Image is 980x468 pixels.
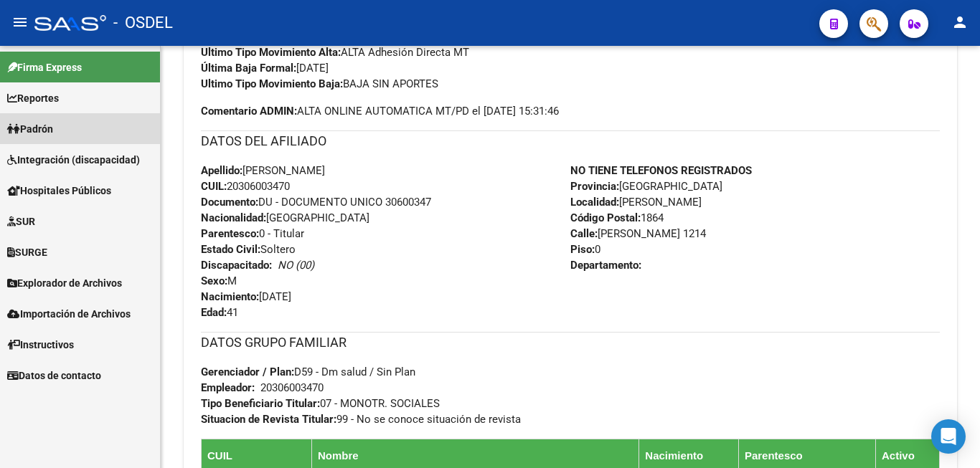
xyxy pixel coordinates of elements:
span: [PERSON_NAME] [570,196,702,209]
strong: Localidad: [570,196,619,209]
span: [PERSON_NAME] [201,164,325,177]
span: ALTA Adhesión Directa MT [201,46,469,59]
span: Datos de contacto [7,368,101,383]
i: NO (00) [278,259,314,272]
span: Integración (discapacidad) [7,152,140,168]
h3: DATOS DEL AFILIADO [201,131,940,151]
strong: NO TIENE TELEFONOS REGISTRADOS [570,164,752,177]
strong: Estado Civil: [201,243,260,256]
h3: DATOS GRUPO FAMILIAR [201,333,940,353]
span: [DATE] [201,62,329,75]
strong: Departamento: [570,259,641,272]
strong: Provincia: [570,180,619,193]
strong: Documento: [201,196,258,209]
span: ALTA ONLINE AUTOMATICA MT/PD el [DATE] 15:31:46 [201,103,559,119]
strong: Empleador: [201,381,255,394]
span: Importación de Archivos [7,306,131,322]
span: 20306003470 [201,180,290,193]
span: [GEOGRAPHIC_DATA] [570,180,722,193]
strong: Código Postal: [570,211,641,224]
span: [GEOGRAPHIC_DATA] [201,211,369,224]
span: D59 - Dm salud / Sin Plan [201,366,415,378]
div: 20306003470 [260,380,324,396]
span: BAJA SIN APORTES [201,77,438,90]
span: Instructivos [7,337,74,353]
span: 0 - Titular [201,227,304,240]
strong: Ultimo Tipo Movimiento Baja: [201,77,343,90]
div: Open Intercom Messenger [931,419,966,454]
strong: Parentesco: [201,227,259,240]
strong: Tipo Beneficiario Titular: [201,397,320,410]
strong: Nacimiento: [201,290,259,303]
strong: Edad: [201,306,227,319]
span: SUR [7,214,35,229]
strong: Apellido: [201,164,242,177]
span: - OSDEL [113,7,173,39]
strong: Última Baja Formal: [201,62,296,75]
strong: CUIL: [201,180,227,193]
span: 99 - No se conoce situación de revista [201,413,521,426]
span: DU - DOCUMENTO UNICO 30600347 [201,196,431,209]
span: 1864 [570,211,664,224]
span: Hospitales Públicos [7,183,111,199]
strong: Piso: [570,243,595,256]
strong: Comentario ADMIN: [201,105,297,118]
span: 41 [201,306,238,319]
span: [PERSON_NAME] 1214 [570,227,706,240]
span: Explorador de Archivos [7,275,122,291]
strong: Nacionalidad: [201,211,266,224]
span: Reportes [7,90,59,106]
span: [DATE] [201,290,291,303]
mat-icon: person [951,14,969,31]
span: M [201,274,237,287]
mat-icon: menu [11,14,29,31]
span: 07 - MONOTR. SOCIALES [201,397,440,410]
span: 0 [570,243,600,256]
span: Soltero [201,243,296,256]
strong: Ultimo Tipo Movimiento Alta: [201,46,341,59]
strong: Discapacitado: [201,259,272,272]
span: Padrón [7,121,53,137]
strong: Sexo: [201,274,227,287]
span: Firma Express [7,59,82,75]
strong: Situacion de Revista Titular: [201,413,336,426]
strong: Calle: [570,227,598,240]
strong: Gerenciador / Plan: [201,366,294,378]
span: SURGE [7,244,47,260]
